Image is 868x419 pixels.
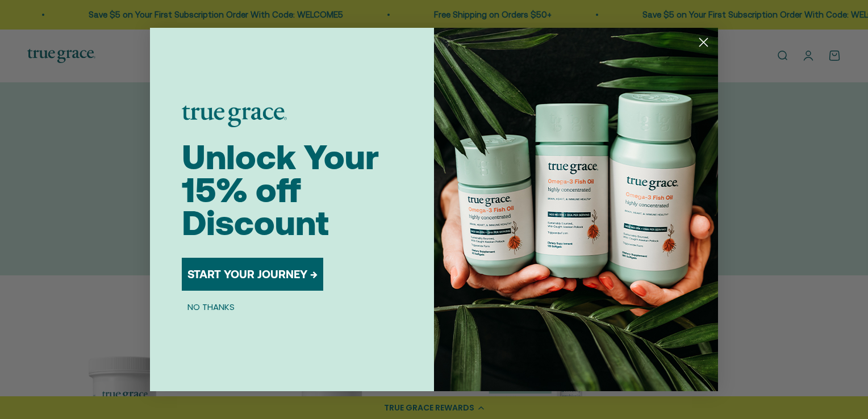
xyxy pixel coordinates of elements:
[182,106,287,127] img: logo placeholder
[182,258,323,291] button: START YOUR JOURNEY →
[182,137,379,242] span: Unlock Your 15% off Discount
[182,300,240,313] button: NO THANKS
[694,32,713,52] button: Close dialog
[434,28,718,391] img: 098727d5-50f8-4f9b-9554-844bb8da1403.jpeg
